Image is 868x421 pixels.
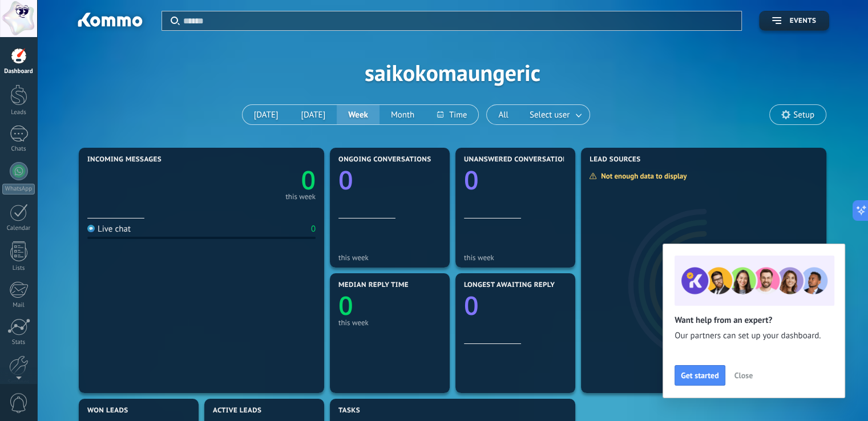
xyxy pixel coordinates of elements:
div: this week [338,318,441,327]
span: Median reply time [338,281,409,289]
div: Live chat [87,224,131,234]
button: Select user [520,105,590,124]
div: Stats [2,339,35,346]
span: Get started [681,371,719,379]
text: 0 [301,163,316,197]
div: Dashboard [2,68,35,75]
button: Events [759,11,829,31]
button: All [487,105,520,124]
span: Close [734,371,753,379]
button: Get started [675,365,725,386]
span: Active leads [213,407,261,415]
span: Events [790,17,816,25]
div: 0 [311,224,316,234]
span: Won leads [87,407,128,415]
text: 0 [338,163,353,197]
img: Live chat [87,225,95,232]
span: Incoming messages [87,156,162,164]
button: [DATE] [289,105,337,124]
a: 0 [201,163,316,197]
span: Setup [793,110,814,120]
div: WhatsApp [2,184,35,195]
button: Close [729,367,758,384]
button: Month [380,105,426,124]
text: 0 [338,288,353,323]
span: Unanswered conversations [464,156,572,164]
div: Leads [2,109,35,116]
text: 0 [464,288,479,323]
h2: Want help from an expert? [675,315,833,326]
div: Not enough data to display [589,171,695,181]
button: Week [337,105,380,124]
button: Time [426,105,478,124]
text: 0 [464,163,479,197]
span: Tasks [338,407,360,415]
span: Longest awaiting reply [464,281,555,289]
span: Our partners can set up your dashboard. [675,330,833,342]
div: Lists [2,265,35,272]
span: Ongoing conversations [338,156,431,164]
div: Calendar [2,225,35,232]
span: Select user [527,107,572,123]
div: Chats [2,145,35,153]
span: Lead Sources [590,156,640,164]
button: [DATE] [243,105,290,124]
div: this week [464,253,567,262]
div: this week [338,253,441,262]
div: Mail [2,302,35,309]
div: this week [285,194,316,200]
